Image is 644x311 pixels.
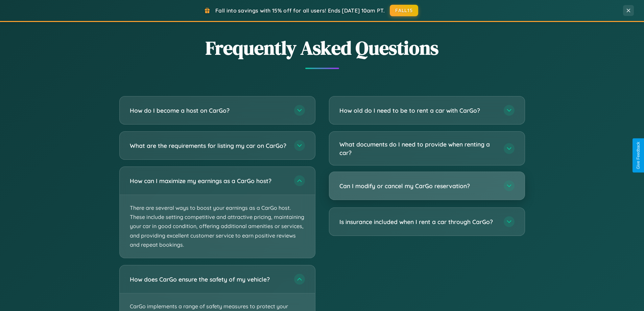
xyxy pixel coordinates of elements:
span: Fall into savings with 15% off for all users! Ends [DATE] 10am PT. [215,7,385,14]
h2: Frequently Asked Questions [119,35,525,61]
h3: How does CarGo ensure the safety of my vehicle? [130,275,287,284]
div: Give Feedback [636,142,641,169]
h3: How old do I need to be to rent a car with CarGo? [339,106,497,115]
h3: What documents do I need to provide when renting a car? [339,140,497,157]
h3: Can I modify or cancel my CarGo reservation? [339,182,497,190]
h3: How can I maximize my earnings as a CarGo host? [130,177,287,185]
button: FALL15 [390,5,418,16]
p: There are several ways to boost your earnings as a CarGo host. These include setting competitive ... [120,195,315,258]
h3: What are the requirements for listing my car on CarGo? [130,141,287,150]
h3: Is insurance included when I rent a car through CarGo? [339,218,497,226]
h3: How do I become a host on CarGo? [130,106,287,115]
